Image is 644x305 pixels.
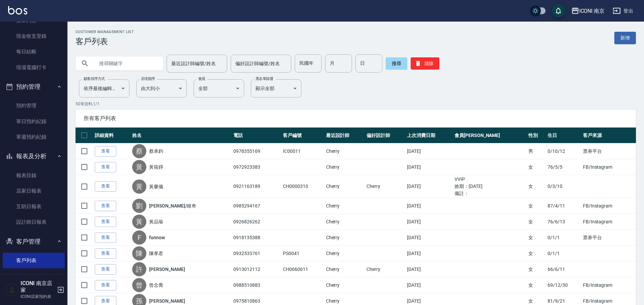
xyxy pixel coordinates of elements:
[232,261,281,277] td: 0913012112
[232,159,281,175] td: 0972923383
[324,128,365,143] th: 最近設計師
[84,76,105,81] label: 顧客排序方式
[95,280,116,290] a: 查看
[232,277,281,293] td: 0988510883
[324,277,365,293] td: Cherry
[281,175,324,198] td: CH0000310
[546,128,581,143] th: 生日
[5,283,19,297] img: Person
[95,264,116,275] a: 查看
[194,79,244,98] div: 全部
[405,230,453,246] td: [DATE]
[405,143,453,159] td: [DATE]
[610,5,636,17] button: 登出
[527,277,546,293] td: 女
[324,159,365,175] td: Cherry
[581,198,636,214] td: FB/Instagram
[149,282,163,288] a: 曾念喬
[3,147,65,165] button: 報表及分析
[232,175,281,198] td: 0921163189
[405,214,453,230] td: [DATE]
[386,57,407,70] button: 搜尋
[453,128,527,143] th: 會員[PERSON_NAME]
[149,164,163,170] a: 黃筱錚
[405,175,453,198] td: [DATE]
[3,168,65,183] a: 報表目錄
[3,129,65,145] a: 單週預約紀錄
[324,246,365,261] td: Cherry
[132,246,146,260] div: 陳
[552,4,565,18] button: save
[281,143,324,159] td: IC00011
[132,230,146,245] div: F
[455,183,525,190] ul: 效期： [DATE]
[95,181,116,192] a: 查看
[581,214,636,230] td: FB/Instagram
[3,114,65,129] a: 單日預約紀錄
[132,215,146,229] div: 黃
[8,6,27,15] img: Logo
[84,115,628,122] span: 所有客戶列表
[527,246,546,261] td: 女
[95,162,116,172] a: 查看
[3,183,65,199] a: 店家日報表
[324,175,365,198] td: Cherry
[405,246,453,261] td: [DATE]
[132,179,146,194] div: 黃
[281,261,324,277] td: CH0660611
[581,230,636,246] td: 票券平台
[527,128,546,143] th: 性別
[256,76,273,81] label: 黑名單篩選
[324,198,365,214] td: Cherry
[232,214,281,230] td: 0926826262
[149,266,185,273] a: [PERSON_NAME]
[546,230,581,246] td: 0/1/1
[149,183,163,190] a: 黃馨儀
[546,175,581,198] td: 0/3/10
[405,261,453,277] td: [DATE]
[3,44,65,59] a: 每日結帳
[405,277,453,293] td: [DATE]
[527,214,546,230] td: 女
[546,214,581,230] td: 76/6/13
[93,128,130,143] th: 詳細資料
[95,217,116,227] a: 查看
[149,148,163,155] a: 蔡承鈞
[365,128,405,143] th: 偏好設計師
[149,250,163,257] a: 陳孝君
[76,30,134,34] h2: Customer Management List
[76,37,134,46] h3: 客戶列表
[95,146,116,157] a: 查看
[411,57,439,70] button: 清除
[527,261,546,277] td: 女
[581,277,636,293] td: FB/Instagram
[365,261,405,277] td: Cherry
[149,298,185,304] a: [PERSON_NAME]
[281,246,324,261] td: PS0041
[455,176,525,183] ul: VVIP
[527,175,546,198] td: 女
[405,198,453,214] td: [DATE]
[132,278,146,292] div: 曾
[3,253,65,268] a: 客戶列表
[232,246,281,261] td: 0932533761
[546,277,581,293] td: 69/12/30
[405,128,453,143] th: 上次消費日期
[568,4,608,18] button: ICONI 南京
[3,60,65,75] a: 現場電腦打卡
[365,175,405,198] td: Cherry
[581,128,636,143] th: 客戶來源
[3,98,65,113] a: 預約管理
[455,190,525,197] ul: 備註：
[324,261,365,277] td: Cherry
[130,128,232,143] th: 姓名
[546,198,581,214] td: 87/4/11
[149,202,196,209] a: [PERSON_NAME]/維奇
[132,160,146,174] div: 黃
[527,143,546,159] td: 男
[198,76,205,81] label: 會員
[132,199,146,213] div: 劉
[3,199,65,214] a: 互助日報表
[232,198,281,214] td: 0985294167
[3,233,65,250] button: 客戶管理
